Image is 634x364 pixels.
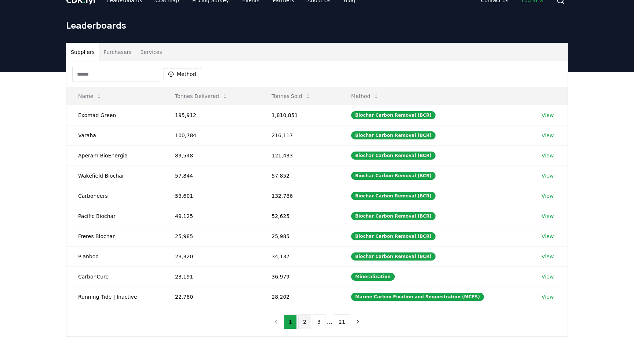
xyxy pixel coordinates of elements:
td: 132,786 [260,186,339,206]
div: Biochar Carbon Removal (BCR) [351,172,436,180]
td: 53,601 [163,186,260,206]
div: Biochar Carbon Removal (BCR) [351,152,436,160]
a: View [542,112,554,119]
a: View [542,273,554,280]
td: Pacific Biochar [66,206,163,226]
td: CarbonCure [66,266,163,287]
td: 22,780 [163,287,260,307]
a: View [542,212,554,220]
a: View [542,253,554,260]
button: Tonnes Sold [266,89,317,103]
td: 121,433 [260,145,339,165]
button: Name [72,89,108,103]
button: next page [351,314,364,329]
div: Mineralization [351,273,395,281]
div: Marine Carbon Fixation and Sequestration (MCFS) [351,293,484,301]
td: Varaha [66,125,163,145]
td: Running Tide | Inactive [66,287,163,307]
td: 52,625 [260,206,339,226]
td: Freres Biochar [66,226,163,246]
td: Carboneers [66,186,163,206]
td: 49,125 [163,206,260,226]
td: 100,784 [163,125,260,145]
a: View [542,172,554,179]
a: View [542,132,554,139]
button: Tonnes Delivered [169,89,234,103]
td: 23,320 [163,246,260,266]
button: Services [136,43,167,61]
td: 195,912 [163,105,260,125]
button: 3 [313,314,325,329]
a: View [542,293,554,301]
div: Biochar Carbon Removal (BCR) [351,212,436,220]
button: 21 [334,314,350,329]
td: 57,852 [260,165,339,186]
td: 25,985 [163,226,260,246]
td: 89,548 [163,145,260,165]
div: Biochar Carbon Removal (BCR) [351,252,436,261]
td: 34,137 [260,246,339,266]
td: Wakefield Biochar [66,165,163,186]
button: 1 [284,314,297,329]
a: View [542,152,554,159]
h1: Leaderboards [66,19,568,31]
button: 2 [298,314,311,329]
td: Aperam BioEnergia [66,145,163,165]
td: 1,810,851 [260,105,339,125]
td: 28,202 [260,287,339,307]
td: 57,844 [163,165,260,186]
a: View [542,192,554,200]
td: 36,979 [260,266,339,287]
a: View [542,233,554,240]
td: 25,985 [260,226,339,246]
div: Biochar Carbon Removal (BCR) [351,232,436,240]
button: Method [345,89,385,103]
button: Purchasers [99,43,136,61]
td: Planboo [66,246,163,266]
td: 216,117 [260,125,339,145]
div: Biochar Carbon Removal (BCR) [351,131,436,139]
td: 23,191 [163,266,260,287]
li: ... [327,317,332,326]
td: Exomad Green [66,105,163,125]
div: Biochar Carbon Removal (BCR) [351,192,436,200]
div: Biochar Carbon Removal (BCR) [351,111,436,119]
button: Suppliers [66,43,99,61]
button: Method [163,68,201,80]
